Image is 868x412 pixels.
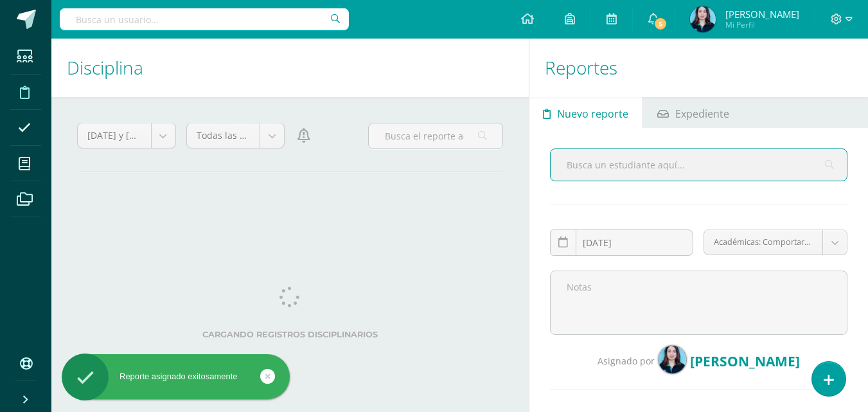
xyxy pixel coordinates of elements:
span: [PERSON_NAME] [725,8,799,21]
a: Expediente [643,97,743,128]
img: 58a3fbeca66addd3cac8df0ed67b710d.png [658,345,687,374]
a: Académicas: Comportarse de forma anómala en pruebas o exámenes. [704,230,847,255]
a: Nuevo reporte [529,97,642,128]
h1: Disciplina [67,39,513,97]
h1: Reportes [545,39,853,97]
span: Todas las categorías [197,123,251,148]
span: Mi Perfil [725,19,799,30]
span: [DATE] y [DATE] [87,123,141,148]
input: Busca el reporte aquí [369,123,502,148]
span: [PERSON_NAME] [690,352,800,370]
span: Expediente [675,98,729,129]
span: 5 [653,17,668,31]
input: Busca un estudiante aquí... [551,149,847,181]
a: [DATE] y [DATE] [78,123,175,148]
span: Nuevo reporte [557,98,628,129]
div: Reporte asignado exitosamente [62,371,290,382]
span: Asignado por [598,355,655,367]
input: Fecha de ocurrencia [551,230,693,255]
input: Busca un usuario... [60,8,349,30]
a: Todas las categorías [187,123,285,148]
img: 58a3fbeca66addd3cac8df0ed67b710d.png [690,6,716,32]
label: Cargando registros disciplinarios [96,330,484,339]
span: Académicas: Comportarse de forma anómala en pruebas o exámenes. [714,230,813,255]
